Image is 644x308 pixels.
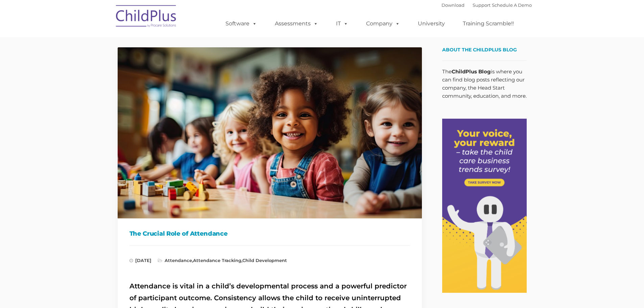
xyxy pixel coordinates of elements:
a: Download [442,2,464,8]
span: [DATE] [129,258,151,263]
a: Software [219,17,264,30]
img: ChildPlus - The Crucial Role of Attendance [118,47,422,218]
a: Schedule A Demo [492,2,532,8]
span: , , [158,258,287,263]
a: University [411,17,452,30]
a: Attendance Tracking [193,258,241,263]
a: Support [473,2,491,8]
a: Training Scramble!! [456,17,521,30]
a: Attendance [165,258,192,263]
p: The is where you can find blog posts reflecting our company, the Head Start community, education,... [442,68,527,100]
img: ChildPlus by Procare Solutions [113,0,180,34]
h1: The Crucial Role of Attendance [129,229,410,239]
a: Company [359,17,407,30]
a: IT [329,17,355,30]
a: Assessments [268,17,325,30]
font: | [442,2,532,8]
a: Child Development [242,258,287,263]
span: About the ChildPlus Blog [442,47,517,53]
strong: ChildPlus Blog [452,68,491,75]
